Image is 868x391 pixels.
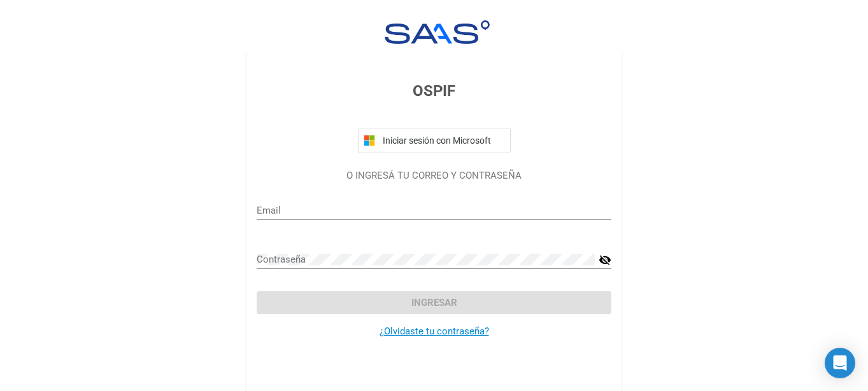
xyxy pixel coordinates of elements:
[257,291,611,314] button: Ingresar
[825,348,855,378] div: Open Intercom Messenger
[257,168,611,183] p: O INGRESÁ TU CORREO Y CONTRASEÑA
[257,79,611,102] h3: OSPIF
[358,128,511,153] button: Iniciar sesión con Microsoft
[380,326,489,337] a: ¿Olvidaste tu contraseña?
[411,297,457,308] span: Ingresar
[599,252,611,268] mat-icon: visibility_off
[380,135,505,146] span: Iniciar sesión con Microsoft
